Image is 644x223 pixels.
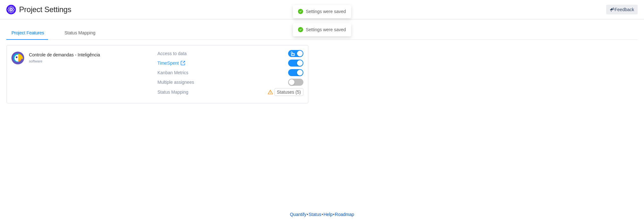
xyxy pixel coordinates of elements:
span: • [322,212,323,217]
button: Statuses (5) [274,88,303,96]
div: Project Features [6,26,49,40]
span: Settings were saved [306,27,346,32]
button: Feedback [606,5,638,14]
span: • [333,212,335,217]
span: • [307,212,308,217]
div: Status Mapping [59,26,100,40]
a: Status [308,210,322,219]
div: Access to data [157,50,187,57]
small: software [29,59,42,63]
span: Multiple assignees [157,80,194,85]
a: Help [323,210,333,219]
i: icon: warning [268,90,274,95]
a: TimeSpent [157,61,185,66]
a: Quantify [289,210,307,219]
div: Status Mapping [157,88,188,96]
a: Roadmap [335,210,355,219]
span: Settings were saved [306,9,346,14]
h4: Controle de demandas - Inteligência [29,52,100,58]
img: Quantify [6,5,16,14]
i: icon: check-circle [298,27,303,32]
span: Kanban Metrics [157,70,188,75]
i: icon: check-circle [298,9,303,14]
h1: Project Settings [19,5,385,14]
img: 10401 [11,52,24,64]
span: TimeSpent [157,61,179,66]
